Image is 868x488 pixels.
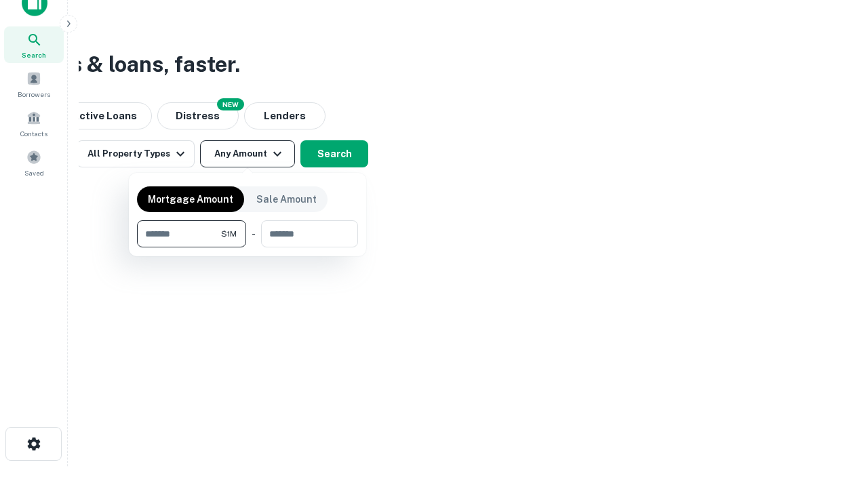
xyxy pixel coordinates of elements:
iframe: Chat Widget [800,380,868,445]
p: Sale Amount [256,192,317,207]
div: - [252,220,256,247]
span: $1M [221,228,237,240]
p: Mortgage Amount [148,192,233,207]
